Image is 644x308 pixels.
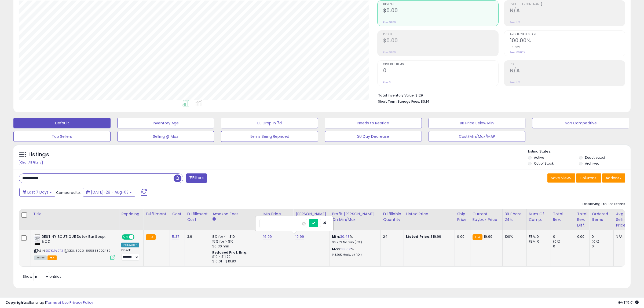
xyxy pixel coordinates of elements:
[406,234,451,239] div: $19.99
[383,211,401,222] div: Fulfillable Quantity
[528,149,631,154] p: Listing States:
[332,253,376,257] p: 143.76% Markup (ROI)
[263,211,291,217] div: Min Price
[553,244,575,249] div: 0
[510,45,521,49] small: 0.00%
[69,300,93,305] a: Privacy Policy
[117,118,214,128] button: Inventory Age
[429,131,526,142] button: Cost/Min/Max/MAP
[583,202,625,207] div: Displaying 1 to 1 of 1 items
[429,118,526,128] button: BB Price Below Min
[577,211,587,228] div: Total Rev. Diff.
[332,247,341,252] b: Max:
[505,234,522,239] div: 100%
[212,250,247,255] b: Reduced Prof. Rng.
[484,234,492,239] span: 19.99
[340,234,350,239] a: 30.43
[510,33,625,36] span: Avg. Buybox Share
[13,118,111,128] button: Default
[295,234,304,239] a: 19.99
[529,211,548,222] div: Num of Comp.
[28,151,49,158] h5: Listings
[383,51,396,54] small: Prev: $0.00
[212,217,215,222] small: Amazon Fees.
[510,3,625,6] span: Profit [PERSON_NAME]
[187,234,206,239] div: 3.9
[45,248,63,253] a: B07KLPY9T3
[117,131,214,142] button: Selling @ Max
[383,68,498,75] h2: 0
[212,239,257,244] div: 15% for > $10
[34,234,40,245] img: 41OpoTAXf6L._SL40_.jpg
[146,234,156,240] small: FBA
[510,51,525,54] small: Prev: 100.00%
[221,131,318,142] button: Items Being Repriced
[341,247,351,252] a: 38.62
[332,247,376,257] div: %
[473,234,482,240] small: FBA
[187,211,208,222] div: Fulfillment Cost
[186,173,207,183] button: Filters
[534,155,544,160] label: Active
[46,300,69,305] a: Terms of Use
[510,38,625,45] h2: 100.00%
[553,234,575,239] div: 0
[529,239,547,244] div: FBM: 0
[510,68,625,75] h2: N/A
[5,300,93,305] div: seller snap | |
[532,118,629,128] button: Non Competitive
[134,235,142,239] span: OFF
[221,118,318,128] button: BB Drop in 7d
[34,255,47,260] span: All listings currently available for purchase on Amazon
[585,161,599,166] label: Archived
[330,209,381,230] th: The percentage added to the cost of goods (COGS) that forms the calculator for Min & Max prices.
[146,211,167,217] div: Fulfillment
[295,211,327,217] div: [PERSON_NAME]
[406,234,430,239] b: Listed Price:
[457,211,468,222] div: Ship Price
[383,63,498,66] span: Ordered Items
[505,211,524,222] div: BB Share 24h.
[5,300,25,305] strong: Copyright
[383,21,396,24] small: Prev: $0.00
[585,155,605,160] label: Deactivated
[212,255,257,259] div: $10 - $11.72
[473,211,500,222] div: Current Buybox Price
[510,63,625,66] span: ROI
[592,239,599,244] small: (0%)
[577,234,586,239] div: 0.00
[212,211,259,217] div: Amazon Fees
[332,234,376,244] div: %
[212,259,257,264] div: $10.01 - $10.83
[510,81,520,84] small: Prev: N/A
[592,244,613,249] div: 0
[33,211,117,217] div: Title
[325,131,422,142] button: 30 Day Decrease
[383,8,498,15] h2: $0.00
[383,3,498,6] span: Revenue
[383,33,498,36] span: Profit
[553,211,573,222] div: Total Rev.
[618,300,639,305] span: 2025-08-11 15:01 GMT
[580,175,597,181] span: Columns
[406,211,452,217] div: Listed Price
[121,211,141,217] div: Repricing
[510,21,520,24] small: Prev: N/A
[13,131,111,142] button: Top Sellers
[23,274,61,279] span: Show: entries
[325,118,422,128] button: Needs to Reprice
[172,211,182,217] div: Cost
[263,234,272,239] a: 16.99
[510,8,625,15] h2: N/A
[602,173,625,183] button: Actions
[47,255,57,260] span: FBA
[19,188,55,197] button: Last 7 Days
[616,234,634,239] div: N/A
[421,99,429,104] span: $0.14
[383,38,498,45] h2: $0.00
[56,190,81,195] span: Compared to:
[383,81,391,84] small: Prev: 0
[332,234,340,239] b: Min:
[547,173,575,183] button: Save View
[121,243,139,247] div: Follow BB *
